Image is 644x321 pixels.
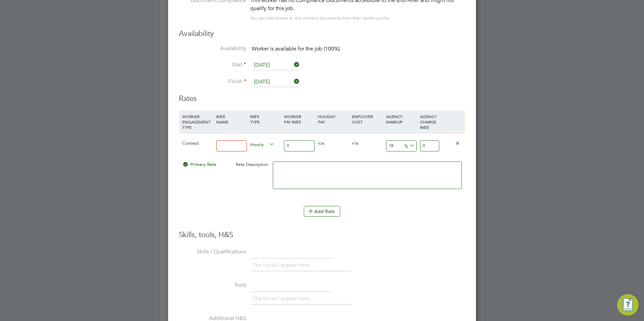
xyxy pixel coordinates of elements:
[236,162,269,167] span: Rate Description:
[181,110,215,133] div: WORKER ENGAGEMENT TYPE
[318,140,324,146] span: n/a
[179,78,246,85] label: Finish
[215,110,249,128] div: RATE NAME
[304,206,340,217] button: Add Rate
[316,110,350,128] div: HOLIDAY PAY
[182,140,199,146] span: Contract
[253,294,316,303] li: The list will appear here...
[179,248,246,255] label: Skills / Qualifications
[282,110,316,128] div: WORKER PAY RATE
[252,60,299,70] input: Select one
[250,140,275,148] span: Hourly
[182,162,216,167] span: Primary Rate
[418,110,441,133] div: AGENCY CHARGE RATE
[179,45,246,52] label: Availability
[384,110,418,128] div: AGENCY MARKUP
[402,142,416,149] span: %
[352,140,358,146] span: n/a
[617,294,639,316] button: Engage Resource Center
[253,261,316,270] li: The list will appear here...
[250,14,390,22] div: You can edit access to this worker’s documents from their worker profile.
[252,45,340,52] span: Worker is available for the job (100%)
[249,110,283,128] div: RATE TYPE
[252,77,299,87] input: Select one
[179,29,465,39] h3: Availability
[350,110,384,128] div: EMPLOYER COST
[179,230,465,240] h3: Skills, tools, H&S
[179,282,246,289] label: Tools
[179,94,465,104] h3: Rates
[179,61,246,68] label: Start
